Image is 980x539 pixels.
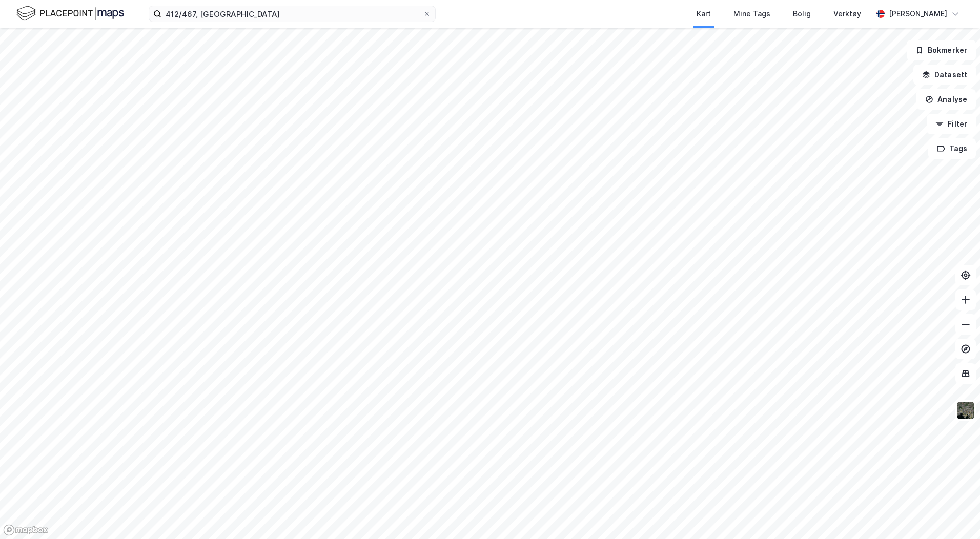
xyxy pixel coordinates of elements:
[928,138,976,159] button: Tags
[833,8,861,20] div: Verktøy
[956,401,975,420] img: 9k=
[733,8,770,20] div: Mine Tags
[916,89,976,110] button: Analyse
[929,490,980,539] iframe: Chat Widget
[161,6,423,22] input: Søk på adresse, matrikkel, gårdeiere, leietakere eller personer
[913,65,976,85] button: Datasett
[697,8,711,20] div: Kart
[929,490,980,539] div: Kontrollprogram for chat
[889,8,947,20] div: [PERSON_NAME]
[793,8,811,20] div: Bolig
[16,5,124,23] img: logo.f888ab2527a4732fd821a326f86c7f29.svg
[927,114,976,134] button: Filter
[907,40,976,60] button: Bokmerker
[3,524,48,536] a: Mapbox homepage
